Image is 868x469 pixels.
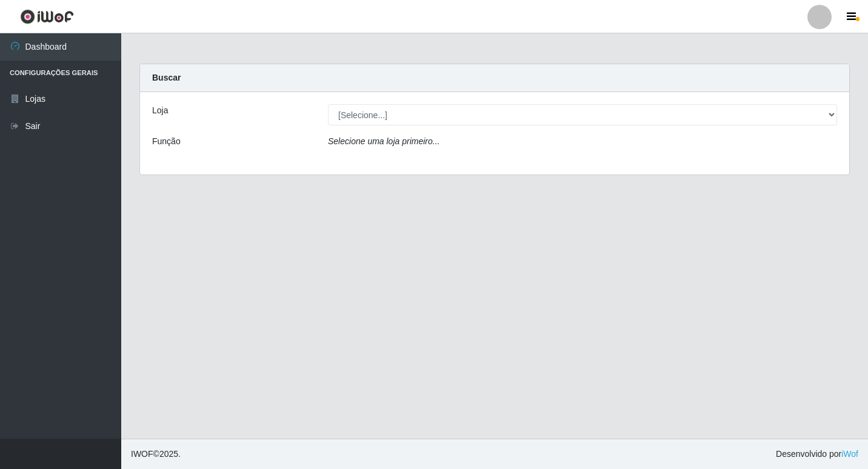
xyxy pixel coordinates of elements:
[152,73,181,82] strong: Buscar
[152,104,168,117] label: Loja
[841,449,858,459] a: iWof
[776,448,858,461] span: Desenvolvido por
[152,135,181,148] label: Função
[131,448,181,461] span: © 2025 .
[131,449,153,459] span: IWOF
[20,9,74,24] img: CoreUI Logo
[328,136,439,146] i: Selecione uma loja primeiro...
